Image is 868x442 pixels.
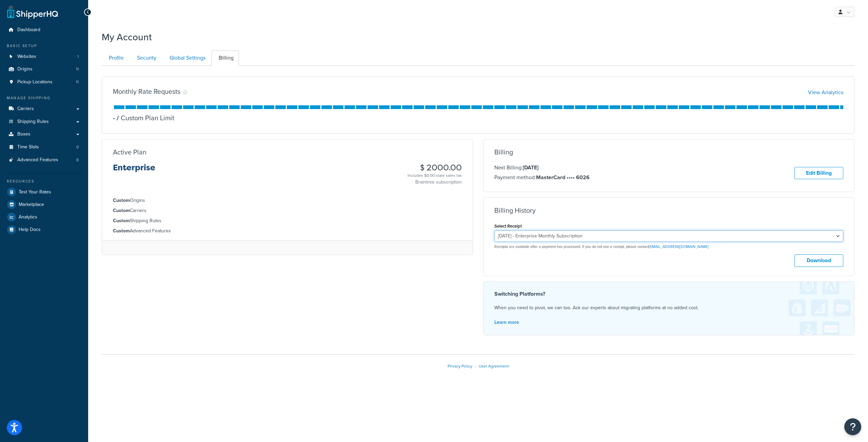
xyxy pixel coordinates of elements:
[17,157,58,163] span: Advanced Features
[475,363,476,369] span: |
[5,141,83,153] li: Time Slots
[117,113,119,123] span: /
[113,207,462,214] li: Carriers
[536,173,590,181] strong: MasterCard •••• 6026
[5,24,83,36] a: Dashboard
[5,103,83,115] a: Carriers
[494,224,522,229] label: Select Receipt
[113,227,130,234] strong: Custom
[17,131,31,137] span: Boxes
[408,172,462,179] div: Includes $0.00 state sales tax
[162,50,211,66] a: Global Settings
[408,163,462,172] h3: $ 2000.00
[17,144,39,150] span: Time Slots
[76,79,79,85] span: 11
[113,88,180,95] h3: Monthly Rate Requests
[19,202,44,208] span: Marketplace
[113,163,155,177] h3: Enterprise
[5,50,83,63] a: Websites 1
[494,290,843,298] h4: Switching Platforms?
[77,54,79,60] span: 1
[794,254,843,267] button: Download
[5,50,83,63] li: Websites
[113,217,462,225] li: Shipping Rules
[5,76,83,88] a: Pickup Locations 11
[5,211,83,223] a: Analytics
[408,179,462,186] p: Braintree subscription
[494,303,843,312] p: When you need to pivot, we can too. Ask our experts about migrating platforms at no added cost.
[494,173,590,182] p: Payment method:
[19,214,37,220] span: Analytics
[494,207,536,214] h3: Billing History
[494,148,513,156] h3: Billing
[17,79,53,85] span: Pickup Locations
[17,66,33,72] span: Origins
[113,197,130,204] strong: Custom
[17,119,49,125] span: Shipping Rules
[5,186,83,198] a: Test Your Rates
[794,167,843,180] a: Edit Billing
[5,63,83,76] li: Origins
[113,217,130,224] strong: Custom
[7,5,58,19] a: ShipperHQ Home
[113,207,130,214] strong: Custom
[19,227,41,233] span: Help Docs
[523,164,538,171] strong: [DATE]
[448,363,472,369] a: Privacy Policy
[5,43,83,49] div: Basic Setup
[5,198,83,211] a: Marketplace
[5,141,83,153] a: Time Slots 0
[808,88,843,96] a: View Analytics
[844,418,861,435] button: Open Resource Center
[479,363,509,369] a: User Agreement
[113,113,115,123] p: -
[212,50,239,66] a: Billing
[494,319,519,326] a: Learn more
[5,154,83,166] a: Advanced Features 8
[113,148,146,156] h3: Active Plan
[5,115,83,128] a: Shipping Rules
[5,128,83,141] a: Boxes
[113,197,462,204] li: Origins
[5,76,83,88] li: Pickup Locations
[76,144,79,150] span: 0
[17,27,40,33] span: Dashboard
[76,157,79,163] span: 8
[649,244,709,249] a: [EMAIL_ADDRESS][DOMAIN_NAME]
[494,163,590,172] p: Next Billing:
[5,154,83,166] li: Advanced Features
[19,189,51,195] span: Test Your Rates
[5,95,83,101] div: Manage Shipping
[494,244,843,249] p: Receipts are available after a payment has processed. If you do not see a receipt, please contact
[102,30,152,44] h1: My Account
[130,50,162,66] a: Security
[5,178,83,184] div: Resources
[115,113,174,123] p: Custom Plan Limit
[5,63,83,76] a: Origins 11
[5,224,83,236] a: Help Docs
[102,50,129,66] a: Profile
[113,227,462,235] li: Advanced Features
[76,66,79,72] span: 11
[17,106,34,112] span: Carriers
[17,54,36,60] span: Websites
